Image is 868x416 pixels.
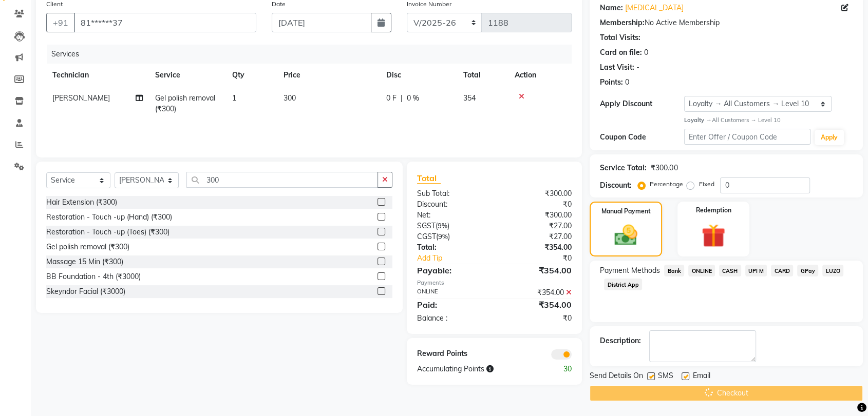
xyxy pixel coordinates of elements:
button: Apply [815,130,844,145]
span: 0 F [386,93,397,104]
div: ₹300.00 [651,163,677,173]
label: Manual Payment [601,207,651,216]
div: ₹0 [508,253,579,264]
label: Fixed [699,180,714,189]
img: _cash.svg [607,222,644,248]
span: CASH [719,265,741,276]
span: District App [604,279,642,290]
span: 300 [284,93,296,103]
div: Restoration - Touch -up (Toes) (₹300) [46,227,169,237]
div: 0 [644,47,648,58]
div: ( ) [409,231,495,242]
div: Payable: [409,264,495,276]
div: All Customers → Level 10 [684,116,853,125]
div: Sub Total: [409,188,495,199]
th: Qty [226,64,277,87]
span: LUZO [822,265,843,276]
span: Gel polish removal (₹300) [155,93,215,113]
div: Skeyndor Facial (₹3000) [46,286,125,297]
div: 0 [625,77,629,88]
span: | [401,93,403,104]
div: Discount: [600,180,632,191]
input: Enter Offer / Coupon Code [684,129,810,145]
span: SGST [417,221,436,230]
div: Total Visits: [600,32,640,43]
span: CARD [771,265,793,276]
img: _gift.svg [694,221,732,251]
div: Discount: [409,199,495,210]
div: - [636,62,639,73]
div: Name: [600,3,623,13]
th: Action [508,64,572,87]
div: Payments [417,279,572,287]
div: Gel polish removal (₹300) [46,242,129,252]
div: ( ) [409,221,495,231]
div: ₹354.00 [495,242,580,253]
div: BB Foundation - 4th (₹3000) [46,271,141,282]
strong: Loyalty → [684,116,711,124]
span: UPI M [745,265,767,276]
div: ₹354.00 [495,299,580,311]
a: Add Tip [409,253,508,264]
span: GPay [797,265,818,276]
div: ₹300.00 [495,210,580,221]
div: Points: [600,77,623,88]
span: SMS [658,370,673,383]
div: Reward Points [409,348,495,360]
span: 9% [438,222,447,230]
div: Total: [409,242,495,253]
div: Last Visit: [600,62,634,73]
a: [MEDICAL_DATA] [625,3,683,13]
div: Description: [600,335,641,346]
div: Apply Discount [600,98,684,109]
div: 30 [537,364,579,374]
div: Hair Extension (₹300) [46,197,117,208]
div: Coupon Code [600,132,684,143]
span: 1 [232,93,236,103]
th: Service [149,64,226,87]
div: ₹300.00 [495,188,580,199]
span: Payment Methods [600,265,660,276]
span: Send Details On [590,370,643,383]
span: 9% [438,232,448,241]
div: Net: [409,210,495,221]
label: Redemption [695,206,731,215]
th: Price [277,64,380,87]
div: ₹27.00 [495,231,580,242]
div: Service Total: [600,163,647,173]
div: Massage 15 Min (₹300) [46,256,123,267]
span: 0 % [407,93,419,104]
div: Services [47,45,579,64]
div: Card on file: [600,47,642,58]
span: CGST [417,232,436,241]
div: ₹354.00 [495,287,580,298]
span: Total [417,173,441,184]
th: Technician [46,64,149,87]
div: Restoration - Touch -up (Hand) (₹300) [46,212,172,223]
div: Balance : [409,313,495,324]
div: ₹354.00 [495,264,580,276]
span: 354 [463,93,476,103]
span: [PERSON_NAME] [52,93,110,103]
div: ₹27.00 [495,221,580,231]
input: Search by Name/Mobile/Email/Code [74,13,256,32]
input: Search or Scan [186,172,378,188]
div: Membership: [600,17,645,28]
th: Disc [380,64,457,87]
div: ONLINE [409,287,495,298]
span: ONLINE [688,265,715,276]
span: Email [692,370,710,383]
div: No Active Membership [600,17,853,28]
th: Total [457,64,508,87]
div: Paid: [409,299,495,311]
div: Accumulating Points [409,364,537,374]
div: ₹0 [495,199,580,210]
button: +91 [46,13,75,32]
div: ₹0 [495,313,580,324]
span: Bank [664,265,684,276]
label: Percentage [650,180,683,189]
